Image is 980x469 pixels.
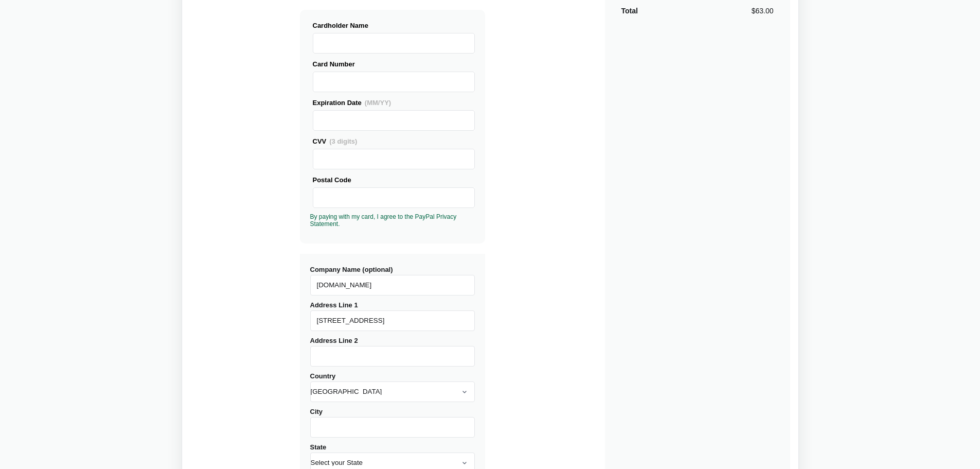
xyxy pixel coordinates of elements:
[310,346,475,367] input: Address Line 2
[310,381,475,402] select: Country
[313,175,475,185] div: Postal Code
[310,372,475,402] label: Country
[313,59,475,70] div: Card Number
[621,7,638,15] strong: Total
[310,408,475,438] label: City
[313,136,475,147] div: CVV
[329,137,357,145] span: (3 digits)
[317,188,470,207] iframe: Secure Credit Card Frame - Postal Code
[310,213,457,228] a: By paying with my card, I agree to the PayPal Privacy Statement.
[313,97,475,108] div: Expiration Date
[310,301,475,331] label: Address Line 1
[752,6,774,16] div: $63.00
[310,310,475,331] input: Address Line 1
[313,20,475,31] div: Cardholder Name
[317,149,470,169] iframe: Secure Credit Card Frame - CVV
[317,33,470,53] iframe: Secure Credit Card Frame - Cardholder Name
[317,72,470,92] iframe: Secure Credit Card Frame - Credit Card Number
[310,337,475,367] label: Address Line 2
[310,275,475,296] input: Company Name (optional)
[310,266,475,296] label: Company Name (optional)
[310,417,475,438] input: City
[317,111,470,130] iframe: Secure Credit Card Frame - Expiration Date
[365,99,391,107] span: (MM/YY)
